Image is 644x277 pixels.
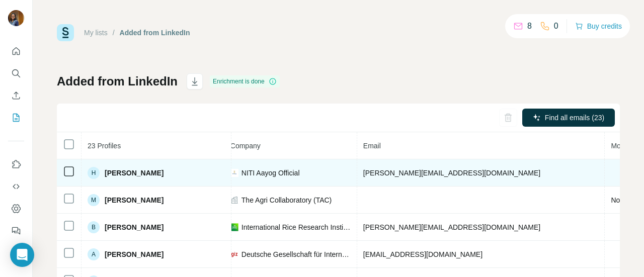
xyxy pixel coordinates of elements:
[8,200,24,218] button: Dashboard
[242,222,351,232] span: International Rice Research Institute
[230,142,261,150] span: Company
[8,222,24,240] button: Feedback
[105,222,164,232] span: [PERSON_NAME]
[8,155,24,173] button: Use Surfe on LinkedIn
[242,168,300,178] span: NITI Aayog Official
[230,250,238,258] img: company-logo
[363,142,381,150] span: Email
[88,142,121,150] span: 23 Profiles
[363,223,540,231] span: [PERSON_NAME][EMAIL_ADDRESS][DOMAIN_NAME]
[8,10,24,26] img: Avatar
[57,73,178,89] h1: Added from LinkedIn
[554,20,558,32] p: 0
[105,168,164,178] span: [PERSON_NAME]
[105,195,164,205] span: [PERSON_NAME]
[120,28,190,38] div: Added from LinkedIn
[113,28,115,38] li: /
[8,177,24,196] button: Use Surfe API
[363,169,540,177] span: [PERSON_NAME][EMAIL_ADDRESS][DOMAIN_NAME]
[242,249,351,259] span: Deutsche Gesellschaft für Internationale Zusammenarbeit (GIZ) GmbH
[522,109,615,127] button: Find all emails (23)
[88,221,100,233] div: B
[210,75,280,87] div: Enrichment is done
[57,24,74,41] img: Surfe Logo
[8,64,24,82] button: Search
[8,42,24,60] button: Quick start
[105,249,164,259] span: [PERSON_NAME]
[84,29,108,37] a: My lists
[88,248,100,260] div: A
[88,194,100,206] div: M
[527,20,532,32] p: 8
[10,243,34,267] div: Open Intercom Messenger
[230,223,238,231] img: company-logo
[242,195,332,205] span: The Agri Collaboratory (TAC)
[545,113,604,123] span: Find all emails (23)
[363,250,482,258] span: [EMAIL_ADDRESS][DOMAIN_NAME]
[230,169,238,177] img: company-logo
[8,86,24,105] button: Enrich CSV
[88,167,100,179] div: H
[611,142,631,150] span: Mobile
[8,109,24,127] button: My lists
[575,19,622,33] button: Buy credits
